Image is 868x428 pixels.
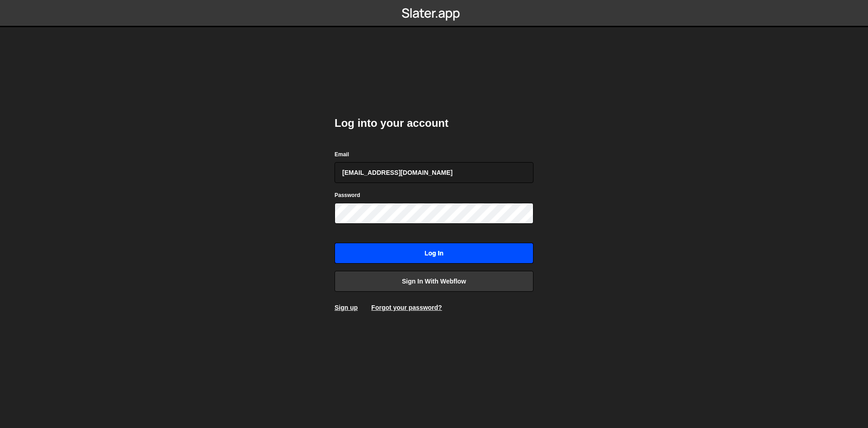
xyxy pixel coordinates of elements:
h2: Log into your account [335,116,533,130]
input: Log in [335,243,533,264]
a: Forgot your password? [371,304,442,311]
label: Password [335,191,360,200]
a: Sign up [335,304,358,311]
a: Sign in with Webflow [335,271,533,292]
label: Email [335,150,349,159]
